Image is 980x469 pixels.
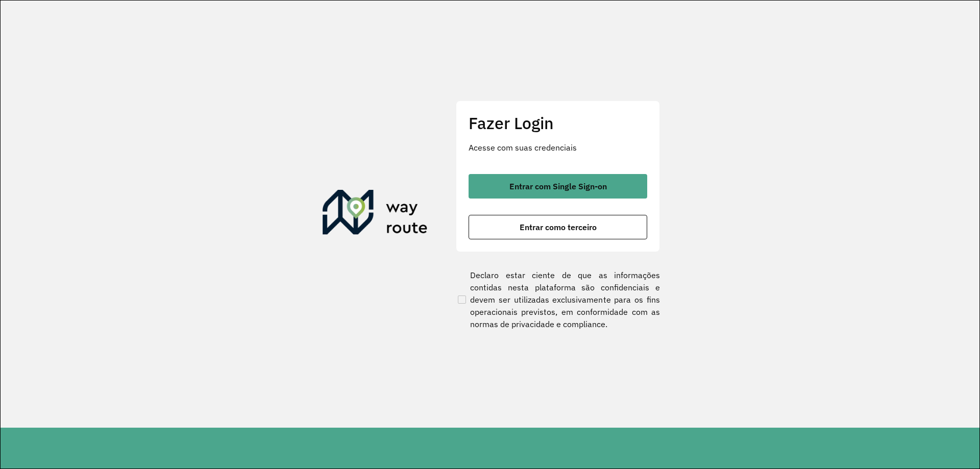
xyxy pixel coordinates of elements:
h2: Fazer Login [469,113,647,133]
img: Roteirizador AmbevTech [323,190,428,239]
button: button [469,174,647,199]
label: Declaro estar ciente de que as informações contidas nesta plataforma são confidenciais e devem se... [456,269,660,330]
span: Entrar com Single Sign-on [509,182,607,190]
p: Acesse com suas credenciais [469,141,647,154]
span: Entrar como terceiro [520,223,597,231]
button: button [469,215,647,239]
